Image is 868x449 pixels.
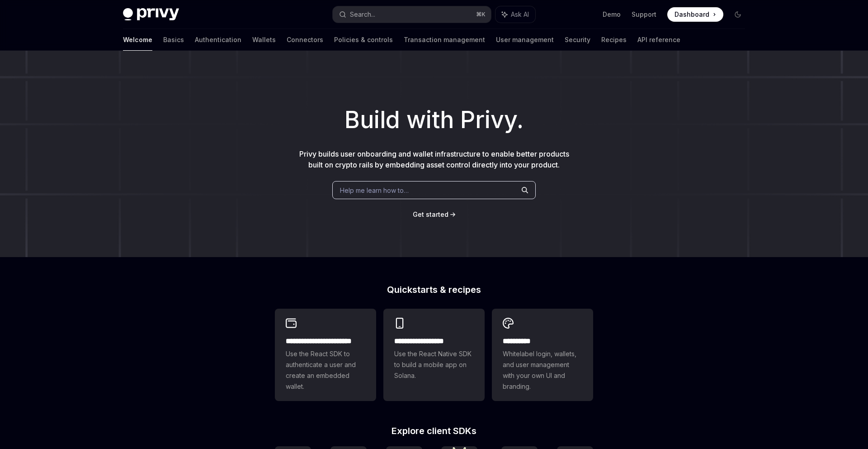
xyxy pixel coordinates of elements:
span: Privy builds user onboarding and wallet infrastructure to enable better products built on crypto ... [299,149,569,169]
a: Get started [413,210,448,219]
a: **** *****Whitelabel login, wallets, and user management with your own UI and branding. [492,309,593,401]
span: Dashboard [675,10,709,19]
a: Demo [603,10,621,19]
a: Dashboard [667,7,723,22]
button: Toggle dark mode [731,7,745,22]
span: Use the React Native SDK to build a mobile app on Solana. [394,349,474,381]
span: ⌘ K [476,11,486,18]
a: Wallets [252,29,276,51]
h2: Quickstarts & recipes [275,285,593,294]
span: Ask AI [511,10,529,19]
a: Authentication [195,29,241,51]
a: User management [496,29,554,51]
a: Welcome [123,29,152,51]
a: **** **** **** ***Use the React Native SDK to build a mobile app on Solana. [383,309,485,401]
img: dark logo [123,8,179,21]
a: Recipes [601,29,627,51]
a: API reference [637,29,680,51]
a: Connectors [287,29,323,51]
a: Support [632,10,656,19]
span: Use the React SDK to authenticate a user and create an embedded wallet. [286,349,365,392]
div: Search... [350,9,375,20]
a: Basics [163,29,184,51]
a: Transaction management [404,29,485,51]
a: Policies & controls [334,29,393,51]
a: Security [565,29,590,51]
span: Help me learn how to… [340,186,409,195]
h2: Explore client SDKs [275,426,593,435]
button: Ask AI [495,6,535,23]
button: Search...⌘K [333,6,491,23]
span: Get started [413,210,448,218]
span: Whitelabel login, wallets, and user management with your own UI and branding. [503,349,582,392]
h1: Build with Privy. [14,102,854,138]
